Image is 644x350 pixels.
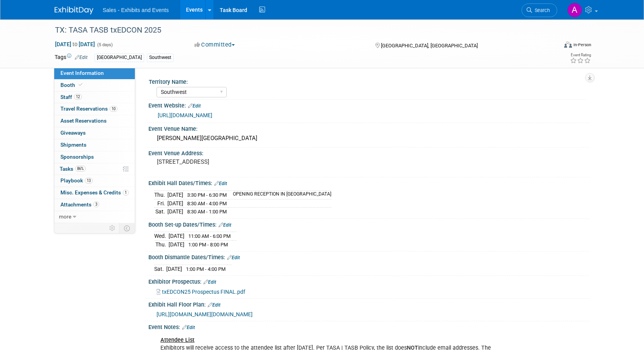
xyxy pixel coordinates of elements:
[148,276,589,286] div: Exhibitor Prospectus:
[192,41,238,49] button: Committed
[573,42,591,48] div: In-Person
[54,127,135,139] a: Giveaways
[74,94,82,100] span: 12
[154,199,167,208] td: Fri.
[52,23,546,37] div: TX: TASA TASB txEDCON 2025
[54,199,135,211] a: Attachments3
[564,42,572,48] img: Format-Inperson.png
[110,106,117,112] span: 10
[157,158,324,165] pre: [STREET_ADDRESS]
[148,147,589,157] div: Event Venue Address:
[187,201,227,206] span: 8:30 AM - 4:00 PM
[148,321,589,331] div: Event Notes:
[60,201,99,208] span: Attachments
[149,76,586,86] div: Territory Name:
[567,3,582,17] img: Albert Martinez
[54,211,135,223] a: more
[75,55,88,60] a: Edit
[60,154,94,160] span: Sponsorships
[60,177,93,184] span: Playbook
[208,302,220,308] a: Edit
[148,299,589,309] div: Exhibit Hall Floor Plan:
[148,123,589,133] div: Event Venue Name:
[570,53,591,57] div: Event Rating
[60,142,86,148] span: Shipments
[219,222,231,228] a: Edit
[167,191,183,199] td: [DATE]
[60,82,84,88] span: Booth
[188,103,201,109] a: Edit
[227,255,240,260] a: Edit
[522,3,557,17] a: Search
[75,166,86,172] span: 86%
[188,242,228,248] span: 1:00 PM - 8:00 PM
[157,289,245,295] a: txEDCON25 Prospectus FINAL.pdf
[154,232,169,241] td: Wed.
[95,54,144,62] div: [GEOGRAPHIC_DATA]
[532,7,550,13] span: Search
[147,54,174,62] div: Southwest
[167,199,183,208] td: [DATE]
[169,240,184,248] td: [DATE]
[214,181,227,186] a: Edit
[54,115,135,127] a: Asset Reservations
[54,103,135,115] a: Travel Reservations10
[93,201,99,207] span: 3
[187,209,227,215] span: 8:30 AM - 1:00 PM
[55,7,93,14] img: ExhibitDay
[55,53,88,62] td: Tags
[182,325,195,330] a: Edit
[85,178,93,184] span: 13
[154,208,167,216] td: Sat.
[54,151,135,163] a: Sponsorships
[188,233,231,239] span: 11:00 AM - 6:00 PM
[148,100,589,110] div: Event Website:
[54,80,135,91] a: Booth
[187,192,227,198] span: 3:30 PM - 6:30 PM
[203,279,216,285] a: Edit
[60,166,86,172] span: Tasks
[60,70,104,76] span: Event Information
[154,132,584,144] div: [PERSON_NAME][GEOGRAPHIC_DATA]
[60,94,82,100] span: Staff
[228,191,331,199] td: OPENING RECEPTION IN [GEOGRAPHIC_DATA]
[511,40,591,52] div: Event Format
[96,42,113,47] span: (5 days)
[103,7,169,13] span: Sales - Exhibits and Events
[60,118,107,124] span: Asset Reservations
[54,175,135,187] a: Playbook13
[71,41,79,47] span: to
[59,213,71,220] span: more
[158,112,212,118] a: [URL][DOMAIN_NAME]
[79,83,83,87] i: Booth reservation complete
[106,223,119,233] td: Personalize Event Tab Strip
[54,68,135,79] a: Event Information
[166,265,182,273] td: [DATE]
[154,240,169,248] td: Thu.
[160,337,195,343] b: Attendee List
[55,41,95,48] span: [DATE] [DATE]
[148,251,589,262] div: Booth Dismantle Dates/Times:
[60,130,86,136] span: Giveaways
[157,311,253,317] a: [URL][DOMAIN_NAME][DOMAIN_NAME]
[148,219,589,229] div: Booth Set-up Dates/Times:
[54,92,135,103] a: Staff12
[154,191,167,199] td: Thu.
[154,265,166,273] td: Sat.
[54,163,135,175] a: Tasks86%
[60,189,129,196] span: Misc. Expenses & Credits
[123,190,129,196] span: 1
[186,266,226,272] span: 1:00 PM - 4:00 PM
[381,43,478,49] span: [GEOGRAPHIC_DATA], [GEOGRAPHIC_DATA]
[169,232,184,241] td: [DATE]
[54,187,135,199] a: Misc. Expenses & Credits1
[54,139,135,151] a: Shipments
[162,289,245,295] span: txEDCON25 Prospectus FINAL.pdf
[167,208,183,216] td: [DATE]
[60,106,117,112] span: Travel Reservations
[148,177,589,187] div: Exhibit Hall Dates/Times:
[119,223,135,233] td: Toggle Event Tabs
